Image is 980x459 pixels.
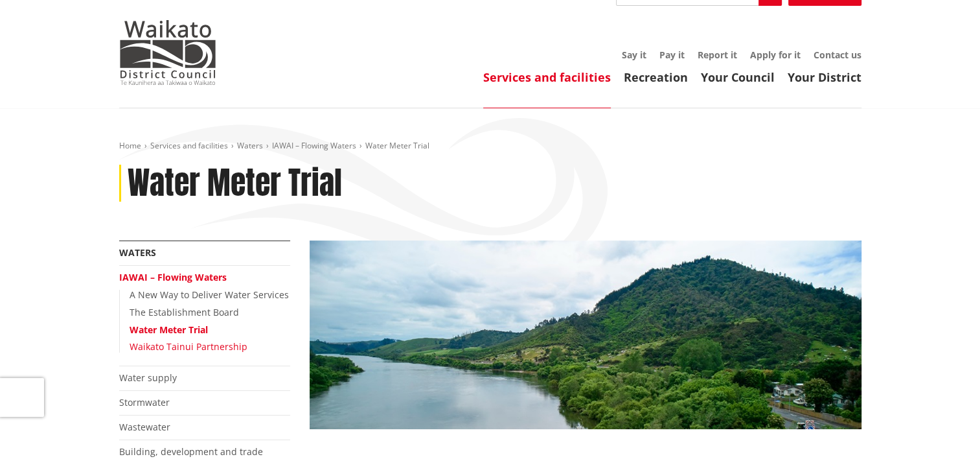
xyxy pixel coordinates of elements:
[150,140,228,151] a: Services and facilities
[237,140,263,151] a: Waters
[119,141,861,152] nav: breadcrumb
[788,69,861,85] a: Your District
[701,69,775,85] a: Your Council
[119,20,216,85] img: Waikato District Council - Te Kaunihera aa Takiwaa o Waikato
[128,165,342,202] h1: Water Meter Trial
[622,49,646,61] a: Say it
[624,69,688,85] a: Recreation
[130,340,247,353] a: Waikato Tainui Partnership
[920,405,967,451] iframe: Messenger Launcher
[130,288,289,301] a: A New Way to Deliver Water Services
[659,49,685,61] a: Pay it
[130,324,208,336] a: Water Meter Trial
[814,49,861,61] a: Contact us
[119,396,170,408] a: Stormwater
[130,306,239,318] a: The Establishment Board
[119,271,227,283] a: IAWAI – Flowing Waters
[483,69,611,85] a: Services and facilities
[698,49,737,61] a: Report it
[119,246,156,259] a: Waters
[750,49,801,61] a: Apply for it
[365,140,429,151] span: Water Meter Trial
[310,241,861,429] img: Taupiri Ranges 0001
[272,140,356,151] a: IAWAI – Flowing Waters
[119,371,177,384] a: Water supply
[119,421,170,433] a: Wastewater
[119,140,141,151] a: Home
